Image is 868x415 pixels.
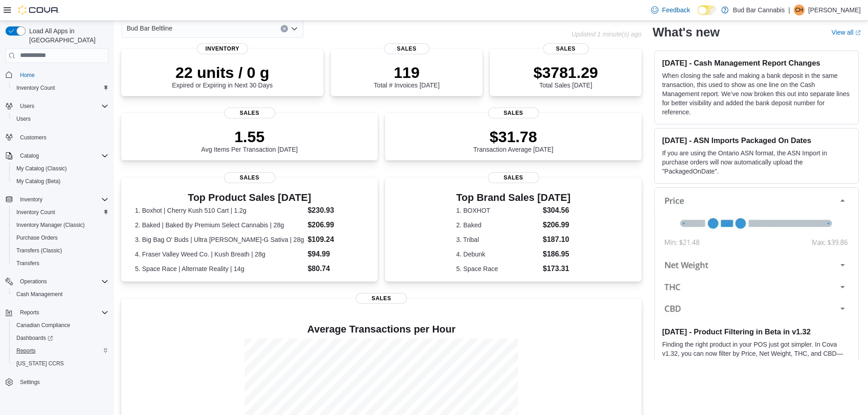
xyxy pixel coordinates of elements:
[16,322,70,329] span: Canadian Compliance
[9,344,112,357] button: Reports
[308,205,364,216] dd: $230.93
[16,276,108,287] span: Operations
[16,291,62,298] span: Cash Management
[488,108,539,118] span: Sales
[2,375,112,389] button: Settings
[13,232,108,243] span: Purchase Orders
[13,207,108,218] span: Inventory Count
[16,377,43,388] a: Settings
[16,247,62,254] span: Transfers (Classic)
[201,128,298,153] div: Avg Items Per Transaction [DATE]
[13,358,108,369] span: Washington CCRS
[2,306,112,319] button: Reports
[224,108,275,118] span: Sales
[808,5,861,15] p: [PERSON_NAME]
[20,379,40,386] span: Settings
[172,63,273,82] p: 22 units / 0 g
[16,334,53,342] span: Dashboards
[16,178,61,185] span: My Catalog (Beta)
[13,333,108,343] span: Dashboards
[135,220,304,230] dt: 2. Baked | Baked By Premium Select Cannabis | 28g
[2,68,112,82] button: Home
[172,63,273,89] div: Expired or Expiring in Next 30 Days
[16,84,55,92] span: Inventory Count
[13,176,108,187] span: My Catalog (Beta)
[356,293,407,304] span: Sales
[291,25,298,32] button: Open list of options
[201,128,298,146] p: 1.55
[13,220,88,231] a: Inventory Manager (Classic)
[13,245,108,256] span: Transfers (Classic)
[9,357,112,370] button: [US_STATE] CCRS
[456,206,539,215] dt: 1. BOXHOT
[9,113,112,125] button: Users
[135,206,304,215] dt: 1. Boxhot | Cherry Kush 510 Cart | 1.2g
[855,30,861,36] svg: External link
[374,63,439,89] div: Total # Invoices [DATE]
[16,221,85,229] span: Inventory Manager (Classic)
[13,113,34,124] a: Users
[20,152,39,159] span: Catalog
[135,250,304,259] dt: 4. Fraser Valley Weed Co. | Kush Breath | 28g
[662,58,851,67] h3: [DATE] - Cash Management Report Changes
[13,320,108,331] span: Canadian Compliance
[16,101,108,112] span: Users
[16,209,55,216] span: Inventory Count
[308,263,364,274] dd: $80.74
[473,128,554,153] div: Transaction Average [DATE]
[135,235,304,244] dt: 3. Big Bag O' Buds | Ultra [PERSON_NAME]-G Sativa | 28g
[308,249,364,260] dd: $94.99
[20,72,35,79] span: Home
[662,136,851,145] h3: [DATE] - ASN Imports Packaged On Dates
[9,219,112,231] button: Inventory Manager (Classic)
[13,176,64,187] a: My Catalog (Beta)
[456,220,539,230] dt: 2. Baked
[534,63,598,82] p: $3781.29
[13,289,108,300] span: Cash Management
[662,340,851,385] p: Finding the right product in your POS just got simpler. In Cova v1.32, you can now filter by Pric...
[13,258,43,269] a: Transfers
[16,307,43,318] button: Reports
[16,69,108,81] span: Home
[374,63,439,82] p: 119
[698,5,717,15] input: Dark Mode
[224,172,275,183] span: Sales
[16,234,58,241] span: Purchase Orders
[13,358,67,369] a: [US_STATE] CCRS
[16,101,38,112] button: Users
[9,244,112,257] button: Transfers (Classic)
[13,345,39,356] a: Reports
[384,43,430,54] span: Sales
[733,5,785,15] p: Bud Bar Cannabis
[13,220,108,231] span: Inventory Manager (Classic)
[2,149,112,162] button: Catalog
[281,25,288,32] button: Clear input
[16,132,108,143] span: Customers
[647,1,693,19] a: Feedback
[308,234,364,245] dd: $109.24
[135,192,364,203] h3: Top Product Sales [DATE]
[9,206,112,219] button: Inventory Count
[16,150,108,161] span: Catalog
[26,26,108,45] span: Load All Apps in [GEOGRAPHIC_DATA]
[9,288,112,301] button: Cash Management
[9,162,112,175] button: My Catalog (Classic)
[16,115,31,123] span: Users
[16,376,108,388] span: Settings
[2,100,112,113] button: Users
[488,172,539,183] span: Sales
[9,319,112,332] button: Canadian Compliance
[20,309,39,316] span: Reports
[16,165,67,172] span: My Catalog (Classic)
[13,245,66,256] a: Transfers (Classic)
[20,196,42,203] span: Inventory
[9,82,112,94] button: Inventory Count
[16,307,108,318] span: Reports
[308,220,364,231] dd: $206.99
[16,150,42,161] button: Catalog
[543,234,570,245] dd: $187.10
[13,289,66,300] a: Cash Management
[16,347,36,354] span: Reports
[197,43,248,54] span: Inventory
[13,82,108,93] span: Inventory Count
